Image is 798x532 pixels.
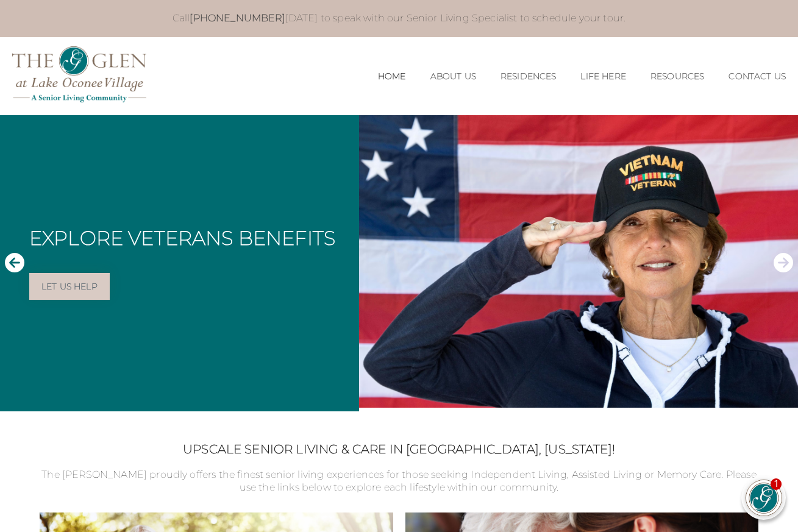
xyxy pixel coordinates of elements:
img: The Glen Lake Oconee Home [12,46,146,103]
button: Previous Slide [5,252,24,275]
a: Resources [650,71,704,82]
img: Explore Veterans Benefits [359,115,798,408]
div: 1 [771,478,782,489]
a: Let Us Help [29,273,110,300]
p: The [PERSON_NAME] proudly offers the finest senior living experiences for those seeking Independe... [40,469,758,494]
a: [PHONE_NUMBER] [190,12,285,24]
p: Call [DATE] to speak with our Senior Living Specialist to schedule your tour. [52,12,746,25]
button: Next Slide [774,252,793,275]
img: avatar [746,480,782,516]
a: Life Here [580,71,625,82]
a: Residences [501,71,557,82]
a: Contact Us [729,71,786,82]
a: About Us [430,71,476,82]
h2: Explore Veterans Benefits [29,227,349,249]
h2: Upscale Senior Living & Care in [GEOGRAPHIC_DATA], [US_STATE]! [40,442,758,456]
a: Home [378,71,406,82]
